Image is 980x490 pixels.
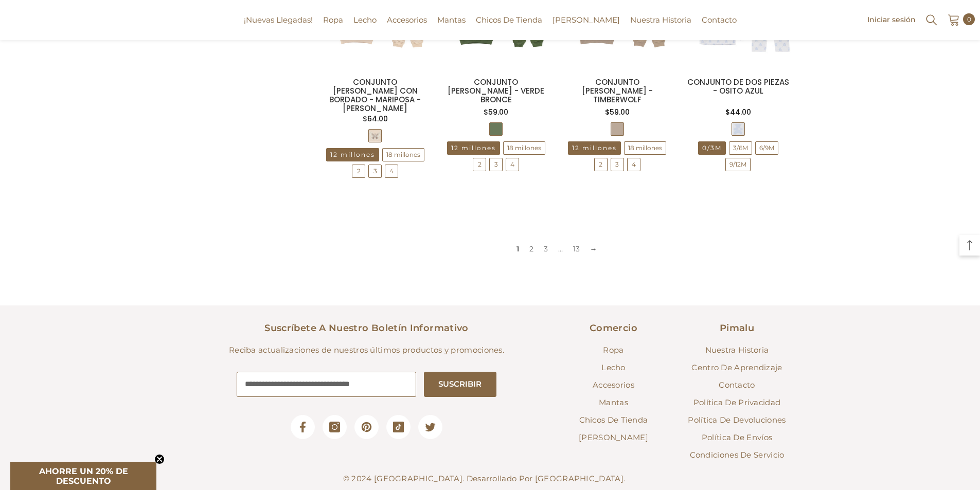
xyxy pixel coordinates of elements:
a: Contacto [697,14,742,40]
font: Mantas [599,397,628,407]
span: 12 millones [568,141,621,155]
font: © 2024 [GEOGRAPHIC_DATA]. Desarrollado por [GEOGRAPHIC_DATA]. [343,474,625,483]
font: 18 millones [386,151,420,158]
span: Lobo de madera [611,122,624,136]
font: $59.00 [484,107,508,117]
font: [PERSON_NAME] [579,432,648,442]
a: Accesorios [382,14,432,40]
span: 4 [627,158,640,171]
span: 3/6M [729,141,752,155]
a: Accesorios [593,376,634,394]
font: Pimalu [720,322,754,334]
font: Contacto [702,15,737,25]
font: 9/12M [729,160,746,168]
a: Chicos de tienda [579,411,648,429]
font: $44.00 [725,107,751,117]
font: 1 [516,244,519,253]
a: Mantas [599,394,628,411]
font: AHORRE UN 20% DE DESCUENTO [39,466,128,486]
font: ¡Nuevas llegadas! [244,15,313,25]
a: CONJUNTO [PERSON_NAME] CON BORDADO - MARIPOSA - [PERSON_NAME] [329,77,421,114]
span: 4 [506,158,519,171]
a: Centro de aprendizaje [691,359,782,376]
font: Condiciones de servicio [690,450,785,460]
font: Ropa [603,345,623,355]
span: 18 millones [382,148,424,161]
a: Pimalu [5,15,38,24]
font: política de privacidad [693,397,781,407]
font: $59.00 [605,107,630,117]
font: Contacto [719,380,755,390]
a: → [585,241,602,257]
font: 18 millones [628,144,662,152]
a: ¡Nuevas llegadas! [239,14,318,40]
a: Chicos de tienda [471,14,547,40]
span: MARIPOSA - LUZ DE LUNA [368,129,382,142]
a: Nuestra historia [625,14,697,40]
font: 4 [510,160,514,168]
font: Accesorios [593,380,634,390]
font: → [590,244,597,253]
font: Política de envíos [702,432,772,442]
a: Ropa [603,341,623,359]
span: 9/12M [725,158,751,171]
font: Iniciar sesión [867,15,916,25]
span: 12 millones [447,141,500,155]
button: Entregar [424,372,496,397]
font: Ropa [323,15,343,25]
span: 4 [385,165,398,178]
font: Nuestra historia [630,15,691,25]
font: 12 millones [451,144,496,152]
div: AHORRE UN 20% DE DESCUENTOPrimer avance [10,462,156,490]
font: [PERSON_NAME] [553,15,620,25]
font: 2 [599,160,602,168]
span: 18 millones [624,141,666,155]
a: Política de devoluciones [688,411,786,429]
font: Comercio [590,322,637,334]
span: 3 [611,158,624,171]
font: 0 [967,14,971,25]
font: 3 [494,160,498,168]
a: 3 [539,241,553,257]
a: CONJUNTO [PERSON_NAME] - TIMBERWOLF [582,77,653,105]
button: Primer avance [154,454,165,464]
span: 18 millones [503,141,545,155]
a: CONJUNTO DE DOS PIEZAS - OSITO AZUL [687,77,789,96]
a: CONJUNTO [PERSON_NAME] - VERDE BRONCE [448,77,544,105]
font: Nuestra historia [705,345,769,355]
font: 12 millones [572,144,617,152]
span: 2 [352,165,365,178]
font: $64.00 [363,114,388,124]
font: 4 [632,160,636,168]
font: Reciba actualizaciones de nuestros últimos productos y promociones. [229,345,504,355]
a: Iniciar sesión [867,15,916,23]
a: [PERSON_NAME] [547,14,625,40]
font: 3/6M [733,144,748,152]
font: 2 [357,167,361,175]
span: VERDE BRONCE [489,122,503,136]
font: … [558,244,563,253]
font: 3 [373,167,377,175]
font: 18 millones [507,144,541,152]
font: 13 [573,244,580,253]
font: 3 [544,244,548,253]
a: política de privacidad [693,394,781,411]
span: OSO DE PELUCHE (AZUL) [732,122,745,136]
font: Chicos de tienda [476,15,542,25]
span: 2 [594,158,608,171]
a: Ropa [318,14,348,40]
font: 12 millones [330,151,375,158]
font: 3 [615,160,619,168]
a: Nuestra historia [705,341,769,359]
a: 2 [524,241,539,257]
span: 3 [368,165,382,178]
span: 3 [489,158,503,171]
a: Política de envíos [702,429,772,446]
a: [PERSON_NAME] [579,429,648,446]
font: 2 [478,160,482,168]
a: 13 [568,241,585,257]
